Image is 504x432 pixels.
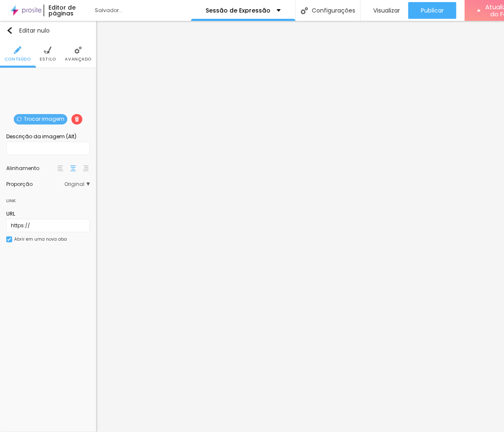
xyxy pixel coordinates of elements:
font: Descrição da imagem (Alt) [6,133,76,140]
img: Ícone [44,46,51,54]
img: paragraph-right-align.svg [83,165,89,171]
font: URL [6,210,15,217]
font: Visualizar [373,6,400,15]
img: Ícone [17,117,22,122]
font: Original [64,180,84,188]
button: Visualizar [361,2,408,19]
img: Ícone [74,46,82,54]
font: Proporção [6,180,33,188]
font: Trocar imagem [24,115,64,122]
font: Editar nulo [19,26,50,35]
button: Publicar [408,2,456,19]
font: Sessão de Expressão [206,6,270,15]
div: Link [6,191,90,206]
font: Avançado [65,56,92,62]
font: Publicar [421,6,444,15]
img: Ícone [6,27,13,34]
font: Alinhamento [6,165,39,172]
img: Ícone [301,7,308,14]
img: paragraph-center-align.svg [70,165,76,171]
font: Salvador... [95,7,122,14]
font: Abrir em uma nova aba [14,236,67,242]
img: Ícone [7,237,11,241]
font: Estilo [40,56,56,62]
img: Ícone [74,117,79,122]
font: Link [6,197,16,204]
font: Configurações [312,6,356,15]
font: Editor de páginas [48,3,76,18]
img: paragraph-left-align.svg [58,165,64,171]
font: Conteúdo [5,56,31,62]
img: Ícone [14,46,21,54]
